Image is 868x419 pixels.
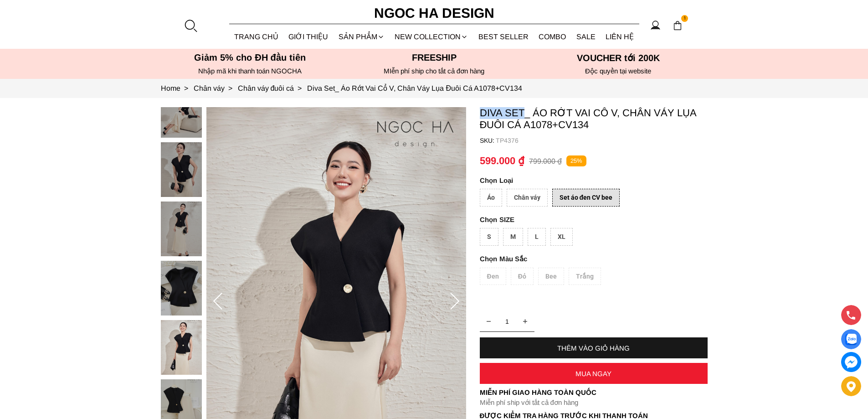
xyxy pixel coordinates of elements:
img: Diva Set_ Áo Rớt Vai Cổ V, Chân Váy Lụa Đuôi Cá A1078+CV134_mini_1 [161,142,202,197]
a: Link to Home [161,84,194,92]
span: > [225,84,236,92]
div: Chân váy [507,189,548,207]
a: Combo [534,25,571,49]
font: Nhập mã khi thanh toán NGOCHA [198,67,302,75]
div: SẢN PHẨM [334,25,390,49]
a: Display image [841,329,861,349]
font: Giảm 5% cho ĐH đầu tiên [194,52,306,62]
span: > [294,84,305,92]
img: Diva Set_ Áo Rớt Vai Cổ V, Chân Váy Lụa Đuôi Cá A1078+CV134_mini_4 [161,320,202,375]
h6: MIễn phí ship cho tất cả đơn hàng [345,67,524,75]
div: THÊM VÀO GIỎ HÀNG [480,344,708,352]
a: NEW COLLECTION [390,25,473,49]
div: XL [550,228,573,246]
input: Quantity input [480,312,534,331]
div: L [528,228,546,246]
a: Ngoc Ha Design [366,2,503,24]
a: BEST SELLER [473,25,534,49]
font: Miễn phí ship với tất cả đơn hàng [480,398,578,406]
span: 1 [681,15,688,22]
img: Display image [845,334,857,345]
div: Set áo đen CV bee [552,189,620,207]
div: S [480,228,498,246]
img: Diva Set_ Áo Rớt Vai Cổ V, Chân Váy Lụa Đuôi Cá A1078+CV134_mini_0 [161,83,202,138]
a: Link to Diva Set_ Áo Rớt Vai Cổ V, Chân Váy Lụa Đuôi Cá A1078+CV134 [307,84,522,92]
span: > [180,84,192,92]
p: Loại [480,176,682,184]
img: Diva Set_ Áo Rớt Vai Cổ V, Chân Váy Lụa Đuôi Cá A1078+CV134_mini_3 [161,261,202,316]
img: Diva Set_ Áo Rớt Vai Cổ V, Chân Váy Lụa Đuôi Cá A1078+CV134_mini_2 [161,202,202,256]
p: TP4376 [496,137,708,144]
p: Màu Sắc [480,255,682,263]
a: messenger [841,352,861,372]
h6: Độc quyền tại website [529,67,708,75]
a: SALE [571,25,601,49]
font: Miễn phí giao hàng toàn quốc [480,388,596,396]
a: GIỚI THIỆU [283,25,334,49]
h5: VOUCHER tới 200K [529,52,708,63]
div: MUA NGAY [480,370,708,378]
a: Link to Chân váy [194,84,238,92]
img: img-CART-ICON-ksit0nf1 [673,21,683,31]
p: Diva Set_ Áo Rớt Vai Cổ V, Chân Váy Lụa Đuôi Cá A1078+CV134 [480,107,708,131]
div: M [503,228,523,246]
p: 799.000 ₫ [529,157,562,166]
h6: SKU: [480,137,496,144]
p: 25% [566,155,586,167]
a: TRANG CHỦ [229,25,284,49]
p: 599.000 ₫ [480,155,524,167]
div: Áo [480,189,502,207]
p: SIZE [480,216,708,223]
font: Freeship [412,52,457,62]
a: LIÊN HỆ [601,25,639,49]
a: Link to Chân váy đuôi cá [238,84,308,92]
